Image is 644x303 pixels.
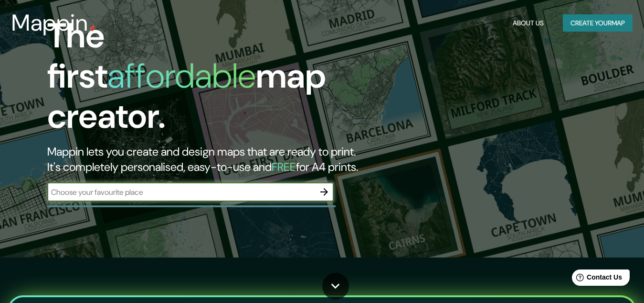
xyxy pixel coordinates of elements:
h3: Mappin [11,10,88,36]
input: Choose your favourite place [47,187,315,198]
iframe: Help widget launcher [559,266,633,292]
img: mappin-pin [88,25,96,33]
h2: Mappin lets you create and design maps that are ready to print. It's completely personalised, eas... [47,144,370,175]
h5: FREE [272,159,296,174]
button: About Us [509,14,548,32]
h1: The first map creator. [47,16,370,144]
h1: affordable [107,54,256,98]
button: Create yourmap [563,14,633,32]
